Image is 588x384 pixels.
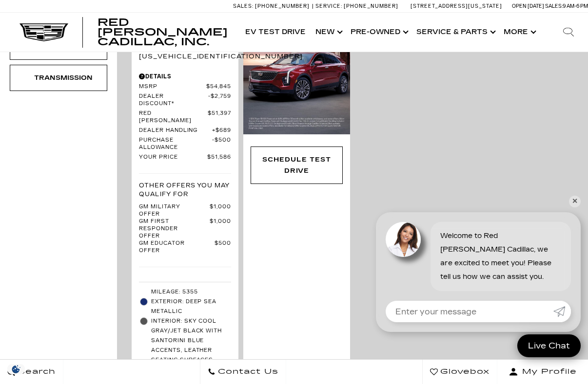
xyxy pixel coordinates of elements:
div: Welcome to Red [PERSON_NAME] Cadillac, we are excited to meet you! Please tell us how we can assi... [431,222,571,291]
span: My Profile [518,365,577,379]
a: GM Educator Offer $500 [139,240,231,255]
a: Dealer Handling $689 [139,127,231,134]
p: Other Offers You May Qualify For [139,181,231,199]
span: GM First Responder Offer [139,218,210,240]
a: Pre-Owned [346,13,412,52]
span: Open [DATE] [512,3,544,9]
span: Red [PERSON_NAME] Cadillac, Inc. [98,17,228,48]
span: Exterior: Deep Sea Metallic [151,297,231,316]
a: Submit [553,301,571,322]
span: $500 [215,240,231,255]
button: Open user profile menu [497,360,588,384]
input: Enter your message [386,301,553,322]
a: Live Chat [517,334,581,357]
a: Dealer Discount* $2,759 [139,93,231,108]
span: Live Chat [523,340,575,351]
span: Service: [315,3,342,9]
a: Glovebox [422,360,497,384]
span: $1,000 [210,218,231,240]
a: Red [PERSON_NAME] $51,397 [139,110,231,125]
img: Agent profile photo [386,222,421,257]
section: Click to Open Cookie Consent Modal [5,364,27,374]
span: $689 [212,127,231,134]
img: Cadillac Dark Logo with Cadillac White Text [20,23,68,41]
span: Contact Us [216,365,278,379]
a: GM First Responder Offer $1,000 [139,218,231,240]
span: GM Military Offer [139,203,210,218]
span: Purchase Allowance [139,137,212,151]
span: Your Price [139,154,207,161]
span: Sales: [233,3,254,9]
span: Search [15,365,56,379]
a: Sales: [PHONE_NUMBER] [233,3,312,9]
span: Dealer Discount* [139,93,208,108]
span: $2,759 [208,93,231,108]
span: MSRP [139,83,206,91]
div: Schedule Test Drive [251,146,343,183]
div: TransmissionTransmission [10,65,107,91]
a: Contact Us [200,360,286,384]
a: Service: [PHONE_NUMBER] [312,3,401,9]
a: Service & Parts [412,13,499,52]
a: Red [PERSON_NAME] Cadillac, Inc. [98,18,231,47]
div: Pricing Details - New 2024 Cadillac XT4 Sport [139,72,231,81]
span: [PHONE_NUMBER] [344,3,398,9]
a: New [311,13,346,52]
a: [STREET_ADDRESS][US_STATE] [411,3,502,9]
a: Your Price $51,586 [139,154,231,161]
span: [PHONE_NUMBER] [255,3,310,9]
div: Schedule Test Drive [258,154,335,176]
span: GM Educator Offer [139,240,215,255]
a: Purchase Allowance $500 [139,137,231,151]
span: 9 AM-6 PM [563,3,588,9]
span: Glovebox [438,365,490,379]
a: GM Military Offer $1,000 [139,203,231,218]
span: Red [PERSON_NAME] [139,110,208,125]
span: Sales: [545,3,563,9]
button: More [499,13,539,52]
div: Transmission [34,73,83,83]
span: $54,845 [206,83,231,91]
span: Dealer Handling [139,127,212,134]
a: MSRP $54,845 [139,83,231,91]
span: $51,397 [208,110,231,125]
span: $500 [212,137,231,151]
img: Opt-Out Icon [5,364,27,374]
span: $1,000 [210,203,231,218]
li: Mileage: 5355 [139,287,231,297]
span: $51,586 [207,154,231,161]
a: EV Test Drive [240,13,311,52]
